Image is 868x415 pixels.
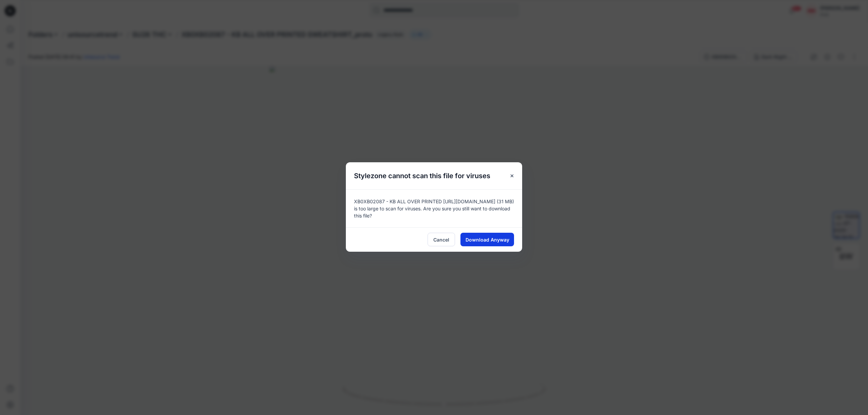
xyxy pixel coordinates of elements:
[428,233,455,246] button: Cancel
[466,236,509,243] span: Download Anyway
[346,189,522,227] div: XB0XB02087 - KB ALL OVER PRINTED [URL][DOMAIN_NAME] (31 MB) is too large to scan for viruses. Are...
[346,162,498,189] h5: Stylezone cannot scan this file for viruses
[460,233,514,246] button: Download Anyway
[433,236,449,243] span: Cancel
[506,170,518,182] button: Close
